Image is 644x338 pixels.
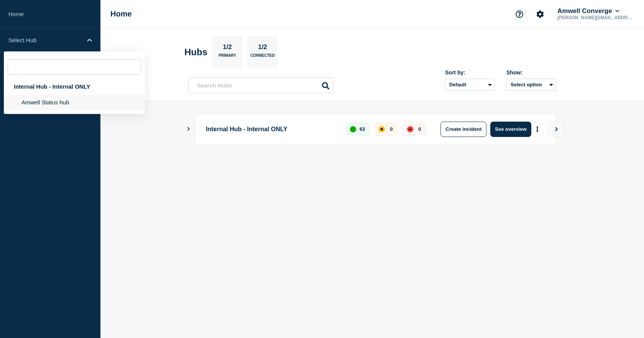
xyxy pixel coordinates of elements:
[418,126,421,132] p: 0
[445,79,495,91] select: Sort by
[532,6,548,22] button: Account settings
[184,47,207,58] h2: Hubs
[8,37,82,43] p: Select Hub
[532,122,542,136] button: More actions
[255,43,270,53] p: 1/2
[4,94,145,110] li: Amwell Status hub
[360,126,365,132] p: 63
[548,122,563,137] button: View
[250,53,274,61] p: Connected
[187,126,191,132] button: Show Connected Hubs
[206,122,337,137] p: Internal Hub - Internal ONLY
[219,53,236,61] p: Primary
[445,69,495,76] div: Sort by:
[350,126,356,132] div: up
[110,10,132,18] h1: Home
[556,7,621,15] button: Amwell Converge
[556,15,636,20] p: [PERSON_NAME][EMAIL_ADDRESS][PERSON_NAME][DOMAIN_NAME]
[379,126,385,132] div: affected
[440,122,486,137] button: Create incident
[390,126,393,132] p: 0
[188,77,334,93] input: Search Hubs
[407,126,413,132] div: down
[220,43,235,53] p: 1/2
[506,79,556,91] button: Select option
[4,79,145,94] div: Internal Hub - Internal ONLY
[506,69,556,76] div: Show:
[511,6,527,22] button: Support
[490,122,531,137] button: See overview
